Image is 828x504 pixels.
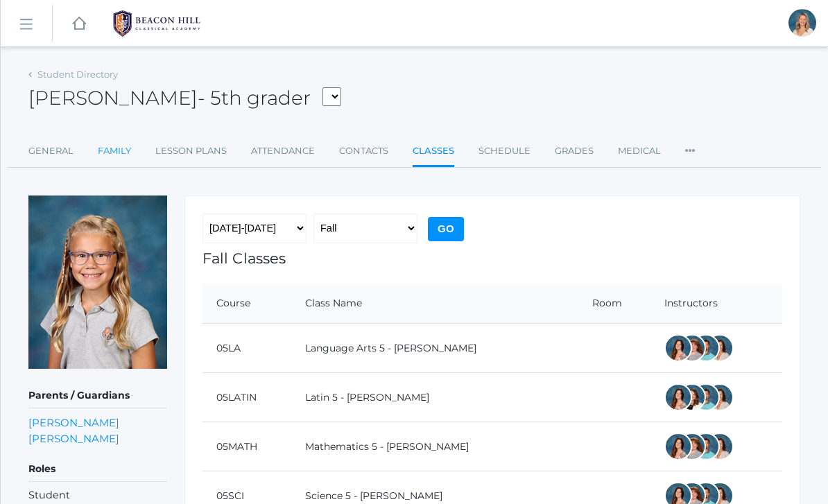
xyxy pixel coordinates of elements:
td: 05LATIN [202,373,291,422]
div: Cari Burke [706,383,734,411]
div: Sarah Bence [678,433,706,460]
div: Rebecca Salazar [664,334,692,362]
a: Contacts [339,137,388,165]
div: Rebecca Salazar [664,383,692,411]
h5: Parents / Guardians [28,384,167,408]
td: 05MATH [202,422,291,471]
th: Class Name [291,284,578,324]
div: Teresa Deutsch [678,383,706,411]
div: Westen Taylor [692,433,720,460]
div: Westen Taylor [692,334,720,362]
h2: [PERSON_NAME] [28,87,341,110]
div: Rebecca Salazar [664,433,692,460]
input: Go [428,217,464,241]
img: Paige Albanese [28,195,167,369]
div: Westen Taylor [692,383,720,411]
a: Mathematics 5 - [PERSON_NAME] [305,440,469,453]
div: Cari Burke [706,433,734,460]
th: Instructors [650,284,782,324]
th: Course [202,284,291,324]
a: Family [98,137,131,165]
td: 05LA [202,324,291,373]
a: Medical [618,137,661,165]
a: Science 5 - [PERSON_NAME] [305,489,442,502]
a: Attendance [251,137,315,165]
a: [PERSON_NAME] [28,431,119,446]
h5: Roles [28,458,167,481]
a: Student Directory [37,69,118,80]
a: Latin 5 - [PERSON_NAME] [305,391,429,403]
div: Sarah Bence [678,334,706,362]
img: 1_BHCALogos-05.png [105,6,209,41]
a: Lesson Plans [155,137,227,165]
a: Schedule [478,137,531,165]
span: - 5th grader [198,86,311,110]
a: Grades [555,137,594,165]
div: Cari Burke [706,334,734,362]
li: Student [28,488,167,503]
a: [PERSON_NAME] [28,415,119,431]
div: Heather Albanese [788,9,816,37]
a: Language Arts 5 - [PERSON_NAME] [305,342,476,354]
h1: Fall Classes [202,250,782,266]
a: General [28,137,74,165]
th: Room [578,284,650,324]
a: Classes [413,137,454,167]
